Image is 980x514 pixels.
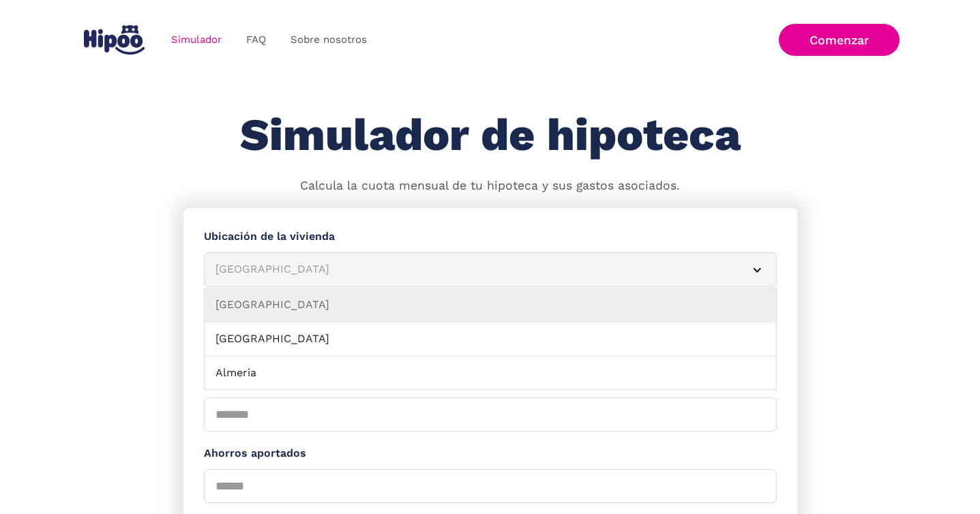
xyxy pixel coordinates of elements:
[278,27,379,53] a: Sobre nosotros
[779,24,900,56] a: Comenzar
[240,110,741,160] h1: Simulador de hipoteca
[204,228,777,245] label: Ubicación de la vivienda
[204,445,777,462] label: Ahorros aportados
[205,357,776,391] a: Almeria
[204,288,777,390] nav: [GEOGRAPHIC_DATA]
[81,20,148,60] a: home
[234,27,278,53] a: FAQ
[216,261,732,278] div: [GEOGRAPHIC_DATA]
[205,322,776,357] a: [GEOGRAPHIC_DATA]
[204,252,777,287] article: [GEOGRAPHIC_DATA]
[205,288,776,322] a: [GEOGRAPHIC_DATA]
[159,27,234,53] a: Simulador
[300,177,680,195] p: Calcula la cuota mensual de tu hipoteca y sus gastos asociados.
